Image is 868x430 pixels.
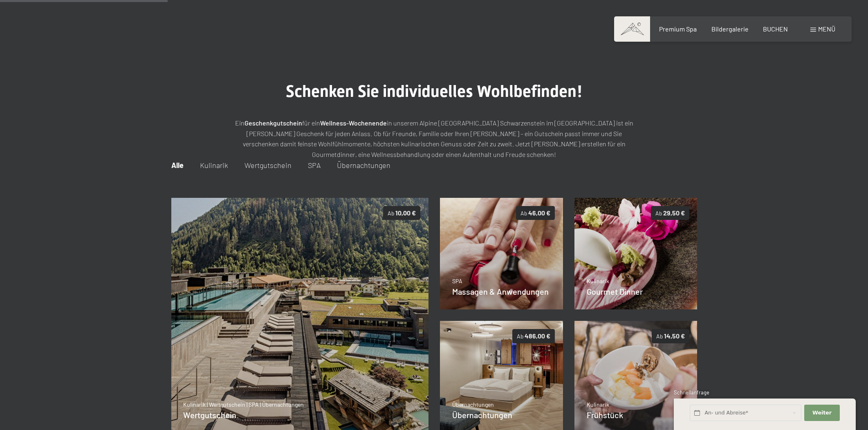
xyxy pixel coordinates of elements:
span: Weiter [812,409,832,417]
p: Ein für ein in unserem Alpine [GEOGRAPHIC_DATA] Schwarzenstein im [GEOGRAPHIC_DATA] ist ein [PERS... [230,118,639,159]
button: Weiter [804,405,839,421]
span: Schnellanfrage [674,389,709,396]
span: Menü [818,25,835,33]
a: Bildergalerie [711,25,749,33]
span: Schenken Sie individuelles Wohlbefinden! [286,82,583,101]
strong: Geschenkgutschein [244,119,302,127]
strong: Wellness-Wochenende [320,119,387,127]
a: BUCHEN [763,25,788,33]
a: Premium Spa [659,25,697,33]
